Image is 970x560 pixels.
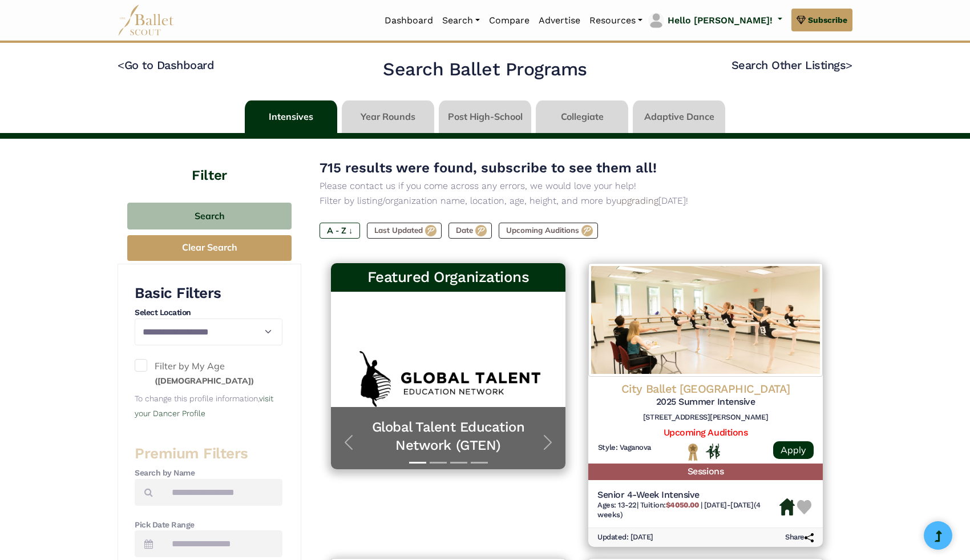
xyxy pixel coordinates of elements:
[438,9,484,33] a: Search
[135,519,282,531] h4: Pick Date Range
[597,501,637,509] span: Ages: 13-22
[135,394,273,418] small: To change this profile information,
[597,413,814,422] h6: [STREET_ADDRESS][PERSON_NAME]
[499,223,598,239] label: Upcoming Auditions
[320,223,360,239] label: A - Z ↓
[706,444,720,458] img: In Person
[135,359,282,388] label: Filter by My Age
[448,223,492,239] label: Date
[846,58,852,72] code: >
[597,501,779,520] h6: | |
[367,223,442,239] label: Last Updated
[585,9,647,33] a: Resources
[118,139,301,186] h4: Filter
[666,501,698,509] b: $4050.00
[320,179,834,194] p: Please contact us if you come across any errors, we would love your help!
[383,58,587,82] h2: Search Ballet Programs
[409,456,426,469] button: Slide 1
[797,14,806,26] img: gem.svg
[785,533,814,542] h6: Share
[380,9,438,33] a: Dashboard
[162,479,282,506] input: Search by names...
[155,376,254,386] small: ([DEMOGRAPHIC_DATA])
[320,194,834,208] p: Filter by listing/organization name, location, age, height, and more by [DATE]!
[135,468,282,479] h4: Search by Name
[340,268,556,287] h3: Featured Organizations
[127,235,292,261] button: Clear Search
[616,195,658,206] a: upgrading
[797,500,811,514] img: Heart
[135,284,282,303] h3: Basic Filters
[484,9,534,33] a: Compare
[597,443,652,453] h6: Style: Vaganova
[731,58,852,72] a: Search Other Listings>
[342,418,554,454] a: Global Talent Education Network (GTEN)
[320,160,657,176] span: 715 results were found, subscribe to see them all!
[118,58,124,72] code: <
[118,58,214,72] a: <Go to Dashboard
[135,307,282,319] h4: Select Location
[588,263,823,377] img: Logo
[135,444,282,464] h3: Premium Filters
[808,14,847,26] span: Subscribe
[597,533,653,542] h6: Updated: [DATE]
[779,498,795,515] img: Housing Available
[339,100,436,133] li: Year Rounds
[471,456,488,469] button: Slide 4
[450,456,467,469] button: Slide 3
[668,13,773,28] p: Hello [PERSON_NAME]!
[135,394,273,418] a: visit your Dancer Profile
[647,11,782,30] a: profile picture Hello [PERSON_NAME]!
[430,456,447,469] button: Slide 2
[597,381,814,396] h4: City Ballet [GEOGRAPHIC_DATA]
[597,489,779,501] h5: Senior 4-Week Intensive
[686,443,700,461] img: National
[242,100,339,133] li: Intensives
[640,501,701,509] span: Tuition:
[597,396,814,408] h5: 2025 Summer Intensive
[588,464,823,480] h5: Sessions
[534,9,585,33] a: Advertise
[648,13,664,29] img: profile picture
[533,100,630,133] li: Collegiate
[791,9,852,31] a: Subscribe
[773,441,814,459] a: Apply
[597,501,761,519] span: [DATE]-[DATE] (4 weeks)
[630,100,727,133] li: Adaptive Dance
[664,427,747,438] a: Upcoming Auditions
[127,203,292,229] button: Search
[436,100,533,133] li: Post High-School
